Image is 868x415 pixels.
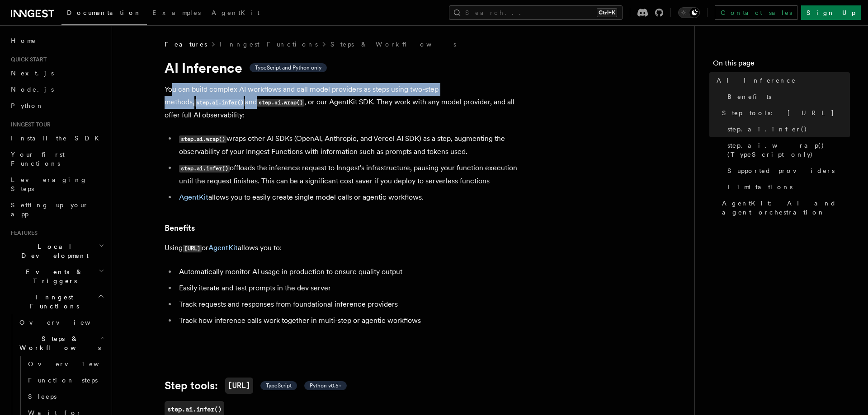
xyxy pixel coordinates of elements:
h1: AI Inference [165,60,526,76]
span: Home [11,36,36,45]
a: Supported providers [724,163,850,179]
a: Leveraging Steps [7,172,106,197]
button: Local Development [7,238,106,264]
a: Benefits [165,222,195,234]
a: Node.js [7,81,106,98]
span: Benefits [727,92,771,101]
a: Your first Functions [7,146,106,172]
li: Track requests and responses from foundational inference providers [176,298,526,311]
span: Steps & Workflows [16,334,101,352]
a: Sign Up [801,5,861,20]
a: Home [7,33,106,49]
a: Overview [16,314,106,331]
span: Limitations [727,182,793,191]
span: step.ai.infer() [727,125,807,134]
a: Python [7,98,106,114]
button: Inngest Functions [7,289,106,314]
span: AgentKit [212,9,259,16]
span: Step tools: [URL] [722,108,835,117]
span: Setting up your app [11,201,89,218]
span: TypeScript [266,382,292,389]
a: Documentation [61,3,147,25]
a: Inngest Functions [220,40,318,49]
a: step.ai.wrap() (TypeScript only) [724,137,850,163]
a: Sleeps [24,388,106,405]
span: TypeScript and Python only [255,64,321,71]
span: Python v0.5+ [310,382,341,389]
a: Limitations [724,179,850,195]
span: Node.js [11,86,54,93]
span: Overview [19,319,113,326]
a: Overview [24,356,106,372]
span: Next.js [11,70,54,77]
span: Overview [28,360,121,368]
span: Leveraging Steps [11,176,87,192]
a: AI Inference [713,72,850,89]
p: Using or allows you to: [165,242,526,255]
button: Toggle dark mode [678,7,700,18]
a: Contact sales [715,5,797,20]
code: [URL] [183,245,202,252]
li: Track how inference calls work together in multi-step or agentic workflows [176,314,526,327]
a: Step tools:[URL] TypeScript Python v0.5+ [165,378,347,394]
a: Step tools: [URL] [718,105,850,121]
a: Function steps [24,372,106,388]
span: Documentation [67,9,142,16]
li: offloads the inference request to Inngest's infrastructure, pausing your function execution until... [176,162,526,187]
code: step.ai.infer() [194,99,245,107]
span: AgentKit: AI and agent orchestration [722,199,850,217]
span: Python [11,102,44,109]
a: Next.js [7,65,106,81]
span: Inngest Functions [7,293,98,311]
a: Examples [147,3,206,24]
h4: On this page [713,58,850,72]
span: Features [165,40,207,49]
code: step.ai.wrap() [257,99,304,107]
span: Events & Triggers [7,267,99,285]
kbd: Ctrl+K [597,8,617,17]
a: Benefits [724,89,850,105]
span: step.ai.wrap() (TypeScript only) [727,141,850,159]
code: step.ai.wrap() [179,135,226,143]
span: Examples [152,9,201,16]
a: Steps & Workflows [330,40,456,49]
code: step.ai.infer() [179,165,230,173]
li: allows you to easily create single model calls or agentic workflows. [176,191,526,204]
a: Setting up your app [7,197,106,222]
span: Inngest tour [7,121,51,128]
span: AI Inference [717,76,796,85]
a: AgentKit [208,243,238,252]
span: Function steps [28,377,98,384]
li: Automatically monitor AI usage in production to ensure quality output [176,266,526,278]
span: Supported providers [727,166,835,175]
a: Install the SDK [7,130,106,146]
span: Quick start [7,56,47,63]
button: Steps & Workflows [16,331,106,356]
span: Your first Functions [11,151,65,167]
span: Features [7,229,38,237]
span: Install the SDK [11,135,104,142]
p: You can build complex AI workflows and call model providers as steps using two-step methods, and ... [165,83,526,121]
li: Easily iterate and test prompts in the dev server [176,282,526,294]
li: wraps other AI SDKs (OpenAI, Anthropic, and Vercel AI SDK) as a step, augmenting the observabilit... [176,132,526,158]
span: Sleeps [28,393,57,400]
a: AgentKit [179,193,208,201]
code: [URL] [225,378,253,394]
span: Local Development [7,242,99,260]
a: AgentKit [206,3,265,24]
a: step.ai.infer() [724,121,850,137]
button: Events & Triggers [7,264,106,289]
button: Search...Ctrl+K [449,5,623,20]
a: AgentKit: AI and agent orchestration [718,195,850,220]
